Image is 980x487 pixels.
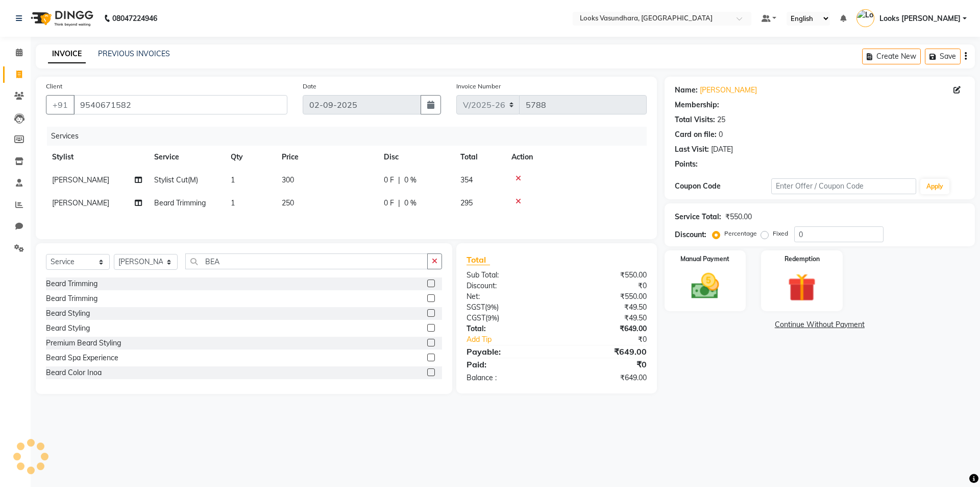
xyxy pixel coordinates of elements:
div: ₹550.00 [556,270,654,281]
a: PREVIOUS INVOICES [98,49,170,58]
div: ₹0 [556,358,654,370]
button: +91 [46,95,75,114]
div: Membership: [675,100,719,110]
label: Percentage [724,229,757,238]
label: Date [303,82,316,91]
span: | [398,198,400,208]
span: 250 [282,198,294,207]
th: Total [454,146,505,169]
span: 0 % [404,175,416,185]
span: 0 F [384,198,394,208]
span: 9% [487,314,497,322]
button: Apply [920,179,949,194]
div: Net: [459,291,556,302]
div: Beard Trimming [46,293,97,304]
th: Disc [378,146,454,169]
div: Service Total: [675,212,721,222]
span: Total [467,254,490,265]
th: Action [505,146,647,169]
div: 25 [717,114,725,125]
div: Payable: [459,345,556,358]
img: _cash.svg [682,270,728,303]
input: Search or Scan [185,253,428,269]
span: 0 F [384,175,394,185]
div: [DATE] [711,144,733,155]
div: Total: [459,323,556,334]
div: ₹550.00 [556,291,654,302]
span: Beard Trimming [154,198,206,207]
a: INVOICE [48,45,86,63]
img: Looks Vasundhara GZB [856,9,874,27]
img: logo [26,4,96,33]
div: ₹649.00 [556,345,654,358]
div: ₹49.50 [556,302,654,313]
label: Manual Payment [680,254,729,264]
div: ( ) [459,302,556,313]
button: Create New [862,49,921,64]
b: 08047224946 [112,4,157,33]
span: 354 [460,175,473,184]
div: Total Visits: [675,114,715,125]
div: Paid: [459,358,556,370]
div: Name: [675,85,698,96]
div: Discount: [675,229,706,240]
div: ₹0 [556,281,654,291]
div: Discount: [459,281,556,291]
button: Save [925,49,961,64]
div: Beard Color Inoa [46,367,102,378]
div: ₹649.00 [556,323,654,334]
span: CGST [467,313,485,322]
th: Service [148,146,225,169]
div: Coupon Code [675,181,771,192]
input: Enter Offer / Coupon Code [771,178,916,194]
label: Redemption [785,254,820,264]
span: [PERSON_NAME] [52,198,109,207]
input: Search by Name/Mobile/Email/Code [73,95,287,114]
span: SGST [467,303,485,312]
span: 1 [231,175,235,184]
span: Looks [PERSON_NAME] [879,13,961,24]
span: Stylist Cut(M) [154,175,198,184]
label: Client [46,82,62,91]
span: 9% [487,303,497,311]
div: Last Visit: [675,144,709,155]
span: | [398,175,400,185]
div: Balance : [459,373,556,383]
label: Invoice Number [456,82,501,91]
div: ₹0 [573,334,654,345]
th: Qty [225,146,276,169]
div: Sub Total: [459,270,556,281]
th: Stylist [46,146,148,169]
th: Price [276,146,378,169]
div: Beard Styling [46,308,90,319]
div: Beard Styling [46,323,90,334]
div: Points: [675,159,698,170]
span: 1 [231,198,235,207]
div: Beard Trimming [46,279,97,289]
a: [PERSON_NAME] [700,85,757,96]
div: Card on file: [675,129,717,140]
span: 300 [282,175,294,184]
div: ₹550.00 [725,212,752,222]
span: 295 [460,198,473,207]
div: ₹649.00 [556,373,654,383]
a: Continue Without Payment [667,319,973,330]
img: _gift.svg [779,270,825,305]
div: Services [47,127,654,146]
div: ( ) [459,313,556,323]
a: Add Tip [459,334,573,345]
div: Beard Spa Experience [46,353,118,363]
span: 0 % [404,198,416,208]
div: Premium Beard Styling [46,338,121,349]
div: 0 [719,129,723,140]
div: ₹49.50 [556,313,654,323]
span: [PERSON_NAME] [52,175,109,184]
label: Fixed [773,229,788,238]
